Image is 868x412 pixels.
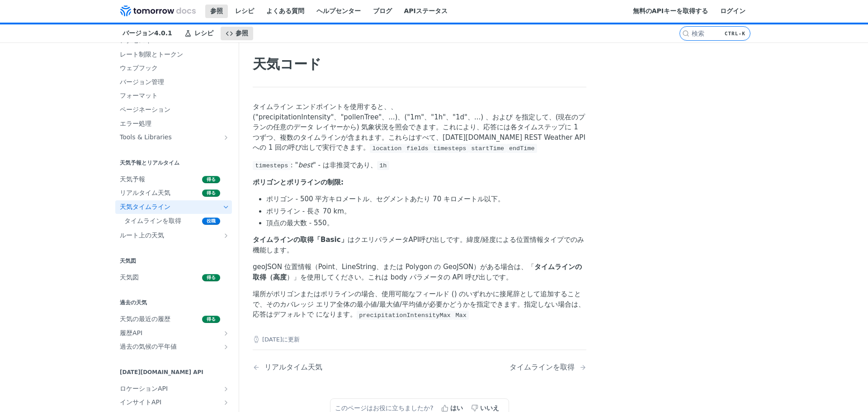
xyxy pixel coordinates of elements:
[471,145,504,152] span: startTime
[120,398,161,406] font: インサイトAPI
[253,363,396,371] a: 前のページ: リアルタイム天気
[253,56,321,72] font: 天気コード
[404,7,448,14] font: APIステータス
[120,214,232,228] a: タイムラインを取得役職
[253,236,584,254] font: はクエリパラメータAPI呼び出しです。緯度/経度による位置情報タイプでのみ機能します。
[115,396,232,409] a: インサイトAPIInsights APIのサブページを表示
[115,313,232,326] a: 天気の最近の履歴得る
[255,162,288,169] span: timesteps
[115,173,232,186] a: 天気予報得る
[682,30,689,37] svg: 検索
[222,385,230,393] button: Locations APIのサブページを表示
[194,29,213,37] font: レシピ
[266,219,334,227] font: 頂点の最大数 - 550。
[480,404,499,412] font: いいえ
[115,200,232,214] a: 天気タイムラインHide subpages for Weather Timelines
[359,312,451,318] span: precipitationIntensityMax
[433,145,466,152] span: timesteps
[222,232,230,239] button: ルート上の天気のサブページを表示
[236,29,248,37] font: 参照
[120,175,145,183] font: 天気予報
[207,218,216,223] font: 役職
[120,189,170,196] font: リアルタイム天気
[120,78,164,85] font: バージョン管理
[115,186,232,200] a: リアルタイム天気得る
[443,123,456,131] font: これ
[120,203,170,210] font: 天気タイムライン
[291,161,298,169] font: : "
[179,27,218,40] a: レシピ
[207,177,216,182] font: 得る
[509,363,575,371] font: タイムラインを取得
[207,317,216,322] font: 得る
[115,340,232,354] a: 過去の気候の平年値過去の気候標準値のサブページを表示
[633,7,708,14] font: 無料のAPIキーを取得する
[115,271,232,284] a: 天気図得る
[230,5,259,18] a: レシピ
[120,120,151,127] font: エラー処理
[120,315,170,322] font: 天気の最近の履歴
[253,103,404,121] font: タイムライン エンドポイントを使用すると、、 ("precipitationIntensity"、"pollenTree"、...)、
[253,236,348,244] font: タイムラインの取得「Basic」
[316,7,361,14] font: ヘルプセンター
[120,64,158,71] font: ウェブフック
[115,76,232,89] a: バージョン管理
[115,382,232,396] a: ロケーションAPILocations APIのサブページを表示
[379,162,387,169] span: 1h
[368,5,397,18] a: ブログ
[287,273,513,281] font: ）」を使用してください。これは body パラメータの API 呼び出しです。
[123,29,172,37] font: バージョン4.0.1
[120,343,177,350] font: 過去の気候の平年値
[373,7,392,14] font: ブログ
[124,217,181,224] font: タイムラインを取得
[350,310,357,318] font: 。
[399,5,453,18] a: APIステータス
[120,329,142,336] font: 履歴API
[266,207,351,215] font: ポリライン - 長さ 70 km。
[253,123,585,152] font: により、応答には各タイムステップに 1 つずつ、複数のタイムラインが含まれます。これらはすべて、[DATE][DOMAIN_NAME] REST Weather API への 1 回の呼び出しで...
[298,161,312,169] font: best
[253,178,344,186] font: ポリゴンとポリラインの制限:
[120,258,136,264] font: 天気図
[108,24,679,43] nav: プライマリナビゲーション
[222,399,230,406] button: Insights APIのサブページを表示
[406,145,429,152] span: fields
[509,363,586,371] a: 次のページ: タイムラインを取得する
[207,275,216,280] font: 得る
[222,343,230,350] button: 過去の気候標準値のサブページを表示
[115,131,232,144] a: Tools & LibrariesShow subpages for Tools & Libraries
[115,327,232,340] a: 履歴APIHistorical APIのサブページを表示
[222,330,230,337] button: Historical APIのサブページを表示
[262,336,288,343] font: [DATE]に
[115,48,232,62] a: レート制限とトークン
[628,5,713,18] a: 無料のAPIキーを取得する
[115,117,232,131] a: エラー処理
[222,204,230,211] button: Hide subpages for Weather Timelines
[120,160,179,166] font: 天気予報とリアルタイム
[205,5,228,18] a: 参照
[253,113,585,132] font: および を指定して、(現在のプランの任意のデータ レイヤーから) 気象状況を照会できます。
[266,7,304,14] font: よくある質問
[407,113,492,121] font: "1m"、"1h"、"1d​​"、...) 、
[120,299,147,306] font: 過去の天気
[288,336,300,343] font: 更新
[115,62,232,75] a: ウェブフック
[115,89,232,103] a: フォーマット
[509,145,535,152] span: endTime
[120,385,168,392] font: ロケーションAPI
[235,7,254,14] font: レシピ
[120,92,158,99] font: フォーマット
[207,190,216,195] font: 得る
[120,5,196,16] img: Tomorrow.io 天気 API ドキュメント
[253,263,582,281] font: タイムラインの取得（高度
[311,5,366,18] a: ヘルプセンター
[210,7,223,14] font: 参照
[221,27,253,40] a: 参照
[115,103,232,117] a: ページネーション
[264,363,322,371] font: リアルタイム天気
[120,232,164,239] font: ルート上の天気
[222,134,230,141] button: Show subpages for Tools & Libraries
[313,161,377,169] font: " - は非推奨であり、
[404,113,407,121] font: (
[120,369,203,375] font: [DATE][DOMAIN_NAME] API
